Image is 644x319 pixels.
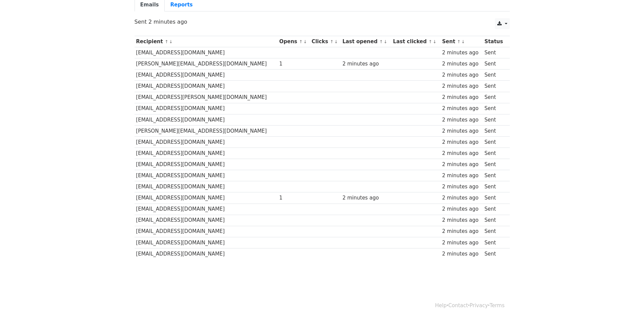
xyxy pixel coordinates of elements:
td: Sent [483,92,506,103]
a: ↑ [457,39,461,44]
td: [EMAIL_ADDRESS][DOMAIN_NAME] [135,70,278,81]
td: [EMAIL_ADDRESS][DOMAIN_NAME] [135,103,278,114]
td: [EMAIL_ADDRESS][PERSON_NAME][DOMAIN_NAME] [135,92,278,103]
a: Contact [448,302,468,309]
div: 2 minutes ago [442,239,481,247]
td: Sent [483,114,506,125]
div: 2 minutes ago [442,216,481,224]
a: Help [435,302,447,309]
td: [EMAIL_ADDRESS][DOMAIN_NAME] [135,159,278,170]
iframe: Chat Widget [610,287,644,319]
th: Recipient [135,36,278,47]
a: Terms [490,302,504,309]
p: Sent 2 minutes ago [135,18,510,25]
td: [EMAIL_ADDRESS][DOMAIN_NAME] [135,81,278,92]
td: [EMAIL_ADDRESS][DOMAIN_NAME] [135,204,278,215]
td: Sent [483,125,506,136]
a: ↑ [330,39,334,44]
td: Sent [483,226,506,237]
td: [PERSON_NAME][EMAIL_ADDRESS][DOMAIN_NAME] [135,125,278,136]
td: [EMAIL_ADDRESS][DOMAIN_NAME] [135,215,278,226]
div: 2 minutes ago [442,194,481,202]
a: Privacy [470,302,488,309]
td: [EMAIL_ADDRESS][DOMAIN_NAME] [135,170,278,181]
th: Clicks [310,36,341,47]
td: Sent [483,248,506,259]
td: [EMAIL_ADDRESS][DOMAIN_NAME] [135,237,278,248]
td: Sent [483,170,506,181]
div: 2 minutes ago [442,172,481,180]
a: ↓ [433,39,436,44]
div: 2 minutes ago [442,94,481,101]
div: 2 minutes ago [442,82,481,90]
div: 2 minutes ago [442,150,481,157]
td: Sent [483,47,506,58]
div: 1 [279,194,308,202]
td: Sent [483,136,506,148]
td: [EMAIL_ADDRESS][DOMAIN_NAME] [135,136,278,148]
a: ↓ [334,39,338,44]
a: ↓ [384,39,387,44]
td: [EMAIL_ADDRESS][DOMAIN_NAME] [135,47,278,58]
td: Sent [483,103,506,114]
a: ↑ [165,39,168,44]
div: 2 minutes ago [442,60,481,68]
th: Status [483,36,506,47]
div: 2 minutes ago [442,127,481,135]
div: 2 minutes ago [442,183,481,191]
td: [EMAIL_ADDRESS][DOMAIN_NAME] [135,181,278,192]
th: Last opened [341,36,391,47]
td: [EMAIL_ADDRESS][DOMAIN_NAME] [135,114,278,125]
td: Sent [483,58,506,70]
td: Sent [483,81,506,92]
div: 2 minutes ago [442,49,481,57]
th: Last clicked [391,36,440,47]
div: 2 minutes ago [342,60,390,68]
td: [EMAIL_ADDRESS][DOMAIN_NAME] [135,192,278,204]
td: Sent [483,215,506,226]
td: [PERSON_NAME][EMAIL_ADDRESS][DOMAIN_NAME] [135,58,278,70]
td: [EMAIL_ADDRESS][DOMAIN_NAME] [135,148,278,159]
div: 2 minutes ago [442,105,481,112]
td: Sent [483,70,506,81]
td: Sent [483,148,506,159]
div: 聊天小工具 [610,287,644,319]
div: 2 minutes ago [442,205,481,213]
div: 2 minutes ago [442,71,481,79]
td: Sent [483,237,506,248]
td: [EMAIL_ADDRESS][DOMAIN_NAME] [135,248,278,259]
div: 2 minutes ago [442,161,481,168]
div: 2 minutes ago [442,138,481,146]
td: Sent [483,159,506,170]
a: ↑ [428,39,432,44]
div: 2 minutes ago [442,228,481,235]
a: ↓ [461,39,465,44]
div: 2 minutes ago [442,116,481,124]
div: 2 minutes ago [342,194,390,202]
td: Sent [483,181,506,192]
a: ↓ [303,39,307,44]
a: ↑ [379,39,383,44]
th: Opens [278,36,310,47]
a: ↑ [299,39,303,44]
td: [EMAIL_ADDRESS][DOMAIN_NAME] [135,226,278,237]
a: ↓ [169,39,173,44]
td: Sent [483,204,506,215]
th: Sent [440,36,483,47]
td: Sent [483,192,506,204]
div: 2 minutes ago [442,250,481,258]
div: 1 [279,60,308,68]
